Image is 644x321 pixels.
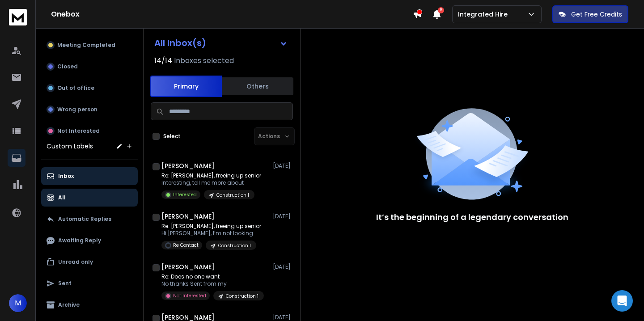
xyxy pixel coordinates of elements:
p: Out of office [57,84,94,92]
h3: Inboxes selected [174,55,234,66]
button: Meeting Completed [41,36,138,54]
h1: [PERSON_NAME] [161,212,215,221]
button: Wrong person [41,101,138,118]
h1: [PERSON_NAME] [161,262,215,271]
button: Closed [41,58,138,76]
button: Primary [150,76,222,97]
p: No thanks Sent from my [161,280,264,287]
p: Construction 1 [218,242,251,249]
h1: [PERSON_NAME] [161,161,215,170]
p: Interested [173,191,197,198]
span: 14 / 14 [154,55,172,66]
p: Unread only [58,258,93,266]
p: Re Contact [173,242,199,249]
h1: Onebox [51,9,413,20]
p: Awaiting Reply [58,237,101,244]
button: All [41,189,138,207]
p: Integrated Hire [458,10,511,19]
p: Sent [58,280,72,287]
button: Awaiting Reply [41,232,138,249]
button: Out of office [41,79,138,97]
p: All [58,194,66,201]
button: Unread only [41,253,138,271]
p: [DATE] [273,263,293,270]
p: Archive [58,301,80,308]
p: Interesting, tell me more about [161,179,261,186]
p: Re: [PERSON_NAME], freeing up senior [161,223,261,230]
p: Closed [57,63,78,70]
p: Re: Does no one want [161,273,264,280]
button: All Inbox(s) [147,34,295,52]
label: Select [163,133,181,140]
p: Construction 1 [226,293,258,300]
p: [DATE] [273,213,293,220]
p: Meeting Completed [57,42,115,49]
button: M [9,294,27,312]
p: Not Interested [57,127,100,135]
p: Re: [PERSON_NAME], freeing up senior [161,172,261,179]
p: Not Interested [173,292,206,299]
button: Archive [41,296,138,314]
h3: Custom Labels [47,142,93,151]
button: Not Interested [41,122,138,140]
h1: All Inbox(s) [154,38,206,47]
button: Get Free Credits [552,5,628,23]
button: Sent [41,275,138,292]
p: It’s the beginning of a legendary conversation [376,211,568,224]
button: Inbox [41,167,138,185]
p: Automatic Replies [58,215,111,223]
button: Automatic Replies [41,210,138,228]
div: Open Intercom Messenger [611,290,633,312]
p: [DATE] [273,314,293,321]
p: Construction 1 [216,192,249,199]
p: [DATE] [273,162,293,169]
p: Inbox [58,173,74,180]
button: Others [222,76,293,96]
p: Hi [PERSON_NAME], I’m not looking [161,230,261,237]
span: 5 [438,7,444,13]
p: Get Free Credits [571,10,622,19]
p: Wrong person [57,106,97,113]
img: logo [9,9,27,25]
